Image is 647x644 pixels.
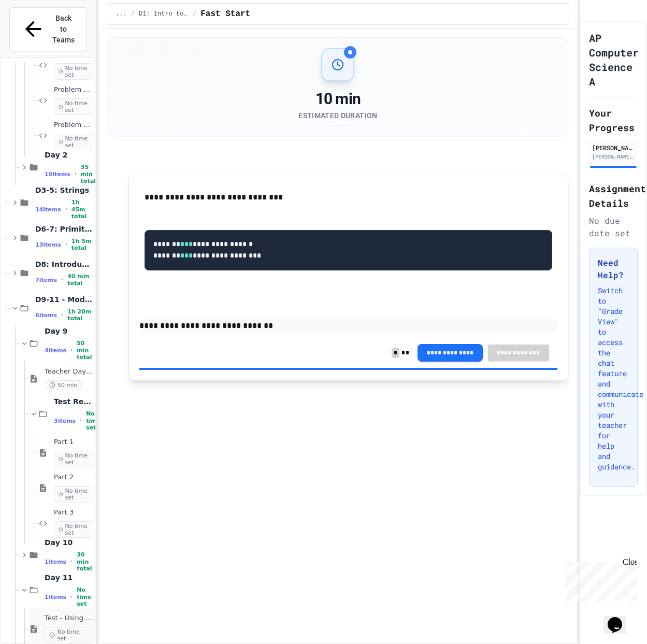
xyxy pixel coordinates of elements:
span: 50 min total [77,340,93,361]
span: • [65,205,67,213]
iframe: chat widget [603,603,637,634]
span: 6 items [35,312,57,319]
span: Day 2 [45,150,93,160]
span: Day 11 [45,573,93,582]
span: • [70,346,73,354]
span: 1 items [45,594,66,600]
span: Day 9 [45,326,93,336]
span: No time set [54,98,93,115]
span: D6-7: Primitive and Object Types [35,224,93,234]
span: 1 items [45,559,66,565]
span: • [70,557,73,566]
span: 35 min total [81,164,96,184]
span: ... [116,10,127,18]
span: • [70,593,73,601]
span: • [80,417,82,425]
div: Chat with us now!Close [4,4,71,66]
span: Teacher Day Plan - Teacher Only [45,367,93,376]
span: 1h 20m total [67,308,93,322]
span: 10 items [45,171,70,178]
span: No time set [54,63,93,80]
button: Back to Teams [9,7,87,51]
span: No time set [54,486,93,503]
span: / [193,10,196,18]
span: 50 min [45,380,82,390]
span: Part 1 [54,438,93,447]
span: Fast Start [200,8,250,20]
span: • [61,276,63,284]
span: 30 min total [77,551,93,572]
h3: Need Help? [598,256,629,281]
div: [PERSON_NAME][EMAIL_ADDRESS][PERSON_NAME][DOMAIN_NAME] [592,153,635,161]
h2: Your Progress [589,106,638,135]
span: Problem 3: Library Growth [54,85,93,94]
span: 1h 45m total [71,199,93,220]
span: D9-11 - Module Wrap Up [35,295,93,304]
span: • [65,240,67,249]
h2: Assignment Details [589,181,638,210]
span: Back to Teams [51,13,76,46]
span: 13 items [35,241,61,248]
span: 1h 5m total [71,238,93,251]
span: Day 10 [45,538,93,547]
span: D1: Intro to APCSA [139,10,189,18]
span: No time set [54,451,93,467]
span: No time set [45,627,93,643]
span: D3-5: Strings [35,185,93,195]
div: 10 min [298,90,377,108]
span: Test Review (40 mins) [54,397,93,406]
span: Test - Using Classes and Objects [45,614,93,623]
span: D8: Introduction to Algorithms [35,260,93,269]
span: 7 items [35,277,57,283]
span: Part 3 [54,508,93,517]
span: 4 items [45,347,66,354]
span: 40 min total [67,273,93,287]
h1: AP Computer Science A [589,31,639,89]
span: No time set [54,521,93,538]
span: 3 items [54,418,76,424]
span: No time set [86,410,100,431]
iframe: chat widget [561,557,637,602]
div: No due date set [589,214,638,239]
span: Problem 4: Author’s Reach [54,121,93,130]
span: No time set [77,586,93,607]
span: • [75,170,77,178]
div: [PERSON_NAME] [592,143,635,152]
span: / [131,10,135,18]
p: Switch to "Grade View" to access the chat feature and communicate with your teacher for help and ... [598,285,629,472]
span: Part 2 [54,473,93,482]
div: Estimated Duration [298,110,377,121]
span: • [61,311,63,319]
span: No time set [54,134,93,150]
span: 14 items [35,206,61,213]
